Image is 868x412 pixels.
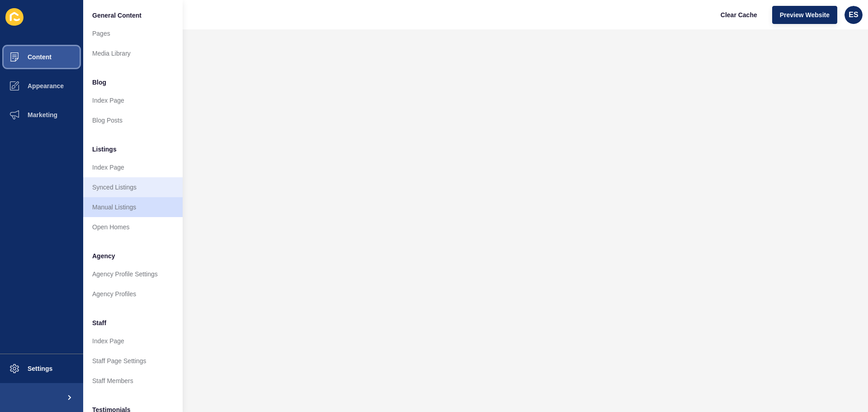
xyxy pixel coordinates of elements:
[772,6,837,24] button: Preview Website
[83,90,183,110] a: Index Page
[849,10,858,19] span: ES
[92,251,115,260] span: Agency
[713,6,765,24] button: Clear Cache
[721,10,757,19] span: Clear Cache
[83,24,183,43] a: Pages
[83,110,183,130] a: Blog Posts
[92,318,106,327] span: Staff
[83,43,183,63] a: Media Library
[83,351,183,371] a: Staff Page Settings
[83,371,183,391] a: Staff Members
[83,264,183,284] a: Agency Profile Settings
[83,157,183,177] a: Index Page
[83,284,183,304] a: Agency Profiles
[83,331,183,351] a: Index Page
[83,217,183,237] a: Open Homes
[92,11,142,20] span: General Content
[92,145,117,154] span: Listings
[83,177,183,197] a: Synced Listings
[83,197,183,217] a: Manual Listings
[92,78,106,87] span: Blog
[780,10,830,19] span: Preview Website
